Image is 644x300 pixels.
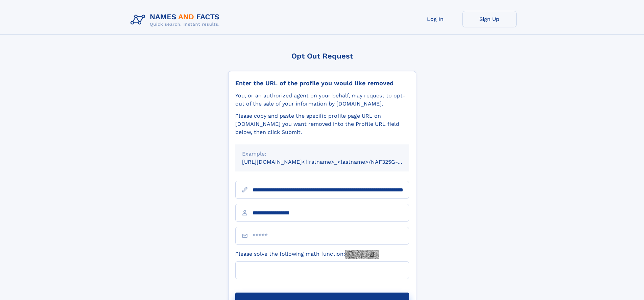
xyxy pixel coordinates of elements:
[235,250,379,259] label: Please solve the following math function:
[462,11,517,27] a: Sign Up
[242,150,402,158] div: Example:
[235,79,409,87] div: Enter the URL of the profile you would like removed
[235,92,409,108] div: You, or an authorized agent on your behalf, may request to opt-out of the sale of your informatio...
[408,11,462,27] a: Log In
[228,52,416,60] div: Opt Out Request
[128,11,225,29] img: Logo Names and Facts
[235,112,409,136] div: Please copy and paste the specific profile page URL on [DOMAIN_NAME] you want removed into the Pr...
[242,159,422,165] small: [URL][DOMAIN_NAME]<firstname>_<lastname>/NAF325G-xxxxxxxx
